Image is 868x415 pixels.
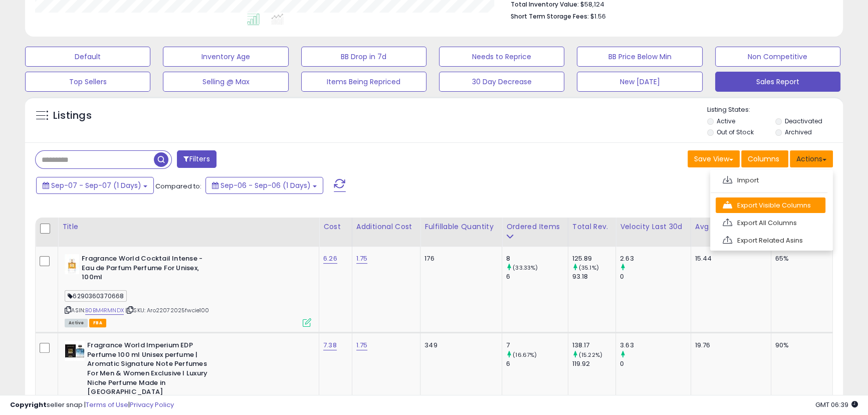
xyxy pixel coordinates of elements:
[163,47,288,67] button: Inventory Age
[82,254,203,285] b: Fragrance World Cocktail Intense - Eau de Parfum Perfume For Unisex, 100ml
[695,254,763,263] div: 15.44
[53,109,92,123] h5: Listings
[424,341,494,350] div: 349
[424,222,498,232] div: Fulfillable Quantity
[513,351,537,359] small: (16.67%)
[65,341,85,361] img: 41QTS515thL._SL40_.jpg
[439,47,564,67] button: Needs to Reprice
[87,341,209,399] b: Fragrance World Imperium EDP Perfume 100 ml Unisex perfume | Aromatic Signature Note Perfumes For...
[748,154,779,164] span: Columns
[65,254,311,326] div: ASIN:
[717,128,753,136] label: Out of Stock
[716,233,825,248] a: Export Related Asins
[25,72,150,92] button: Top Sellers
[775,341,825,350] div: 90%
[620,341,690,350] div: 3.63
[65,290,127,302] span: 6290360370668
[506,359,568,368] div: 6
[323,222,348,232] div: Cost
[620,359,690,368] div: 0
[51,180,141,190] span: Sep-07 - Sep-07 (1 Days)
[301,47,426,67] button: BB Drop in 7d
[511,12,589,21] b: Short Term Storage Fees:
[579,351,602,359] small: (15.22%)
[577,47,702,67] button: BB Price Below Min
[790,150,833,167] button: Actions
[620,254,690,263] div: 2.63
[716,172,825,188] a: Import
[577,72,702,92] button: New [DATE]
[695,222,767,232] div: Avg Win Price 24h.
[572,272,616,281] div: 93.18
[130,400,174,409] a: Privacy Policy
[65,319,88,327] span: All listings currently available for purchase on Amazon
[356,254,368,264] a: 1.75
[356,340,368,350] a: 1.75
[323,254,337,264] a: 6.26
[65,254,79,274] img: 311riZB8hfL._SL40_.jpg
[741,150,788,167] button: Columns
[86,400,128,409] a: Terms of Use
[506,341,568,350] div: 7
[177,150,216,168] button: Filters
[10,400,47,409] strong: Copyright
[155,181,201,191] span: Compared to:
[572,341,616,350] div: 138.17
[716,215,825,231] a: Export All Columns
[125,306,209,314] span: | SKU: Aro22072025fwcie100
[785,117,822,125] label: Deactivated
[579,264,599,272] small: (35.1%)
[688,150,740,167] button: Save View
[572,359,616,368] div: 119.92
[301,72,426,92] button: Items Being Repriced
[715,72,840,92] button: Sales Report
[620,222,686,232] div: Velocity Last 30d
[695,341,763,350] div: 19.76
[815,400,858,409] span: 2025-09-8 06:39 GMT
[439,72,564,92] button: 30 Day Decrease
[715,47,840,67] button: Non Competitive
[221,180,311,190] span: Sep-06 - Sep-06 (1 Days)
[590,12,606,21] span: $1.56
[62,222,315,232] div: Title
[707,105,843,115] p: Listing States:
[716,197,825,213] a: Export Visible Columns
[36,177,154,194] button: Sep-07 - Sep-07 (1 Days)
[775,254,825,263] div: 65%
[785,128,812,136] label: Archived
[163,72,288,92] button: Selling @ Max
[513,264,538,272] small: (33.33%)
[85,306,124,315] a: B0BM4RMNDX
[620,272,690,281] div: 0
[205,177,323,194] button: Sep-06 - Sep-06 (1 Days)
[356,222,416,232] div: Additional Cost
[572,222,612,232] div: Total Rev.
[717,117,735,125] label: Active
[506,272,568,281] div: 6
[572,254,616,263] div: 125.89
[506,254,568,263] div: 8
[323,340,337,350] a: 7.38
[424,254,494,263] div: 176
[506,222,564,232] div: Ordered Items
[10,400,174,410] div: seller snap | |
[89,319,106,327] span: FBA
[25,47,150,67] button: Default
